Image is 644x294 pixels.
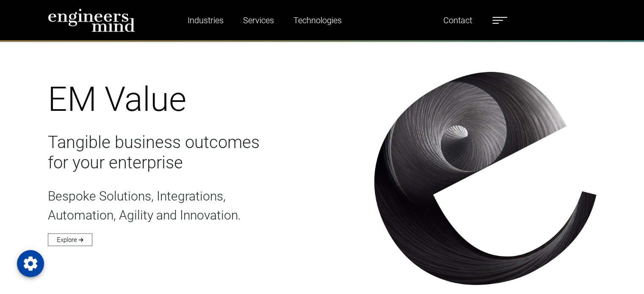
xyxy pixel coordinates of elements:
[290,11,345,30] a: Technologies
[48,187,364,225] p: Bespoke Solutions, Integrations, Automation, Agility and Innovation.
[440,11,475,30] a: Contact
[240,11,277,30] a: Services
[48,234,92,246] a: Explore
[184,11,227,30] a: Industries
[48,132,364,173] h3: Tangible business outcomes for your enterprise
[374,71,597,286] img: intro-img
[48,80,186,119] span: EM Value
[48,8,135,32] img: logo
